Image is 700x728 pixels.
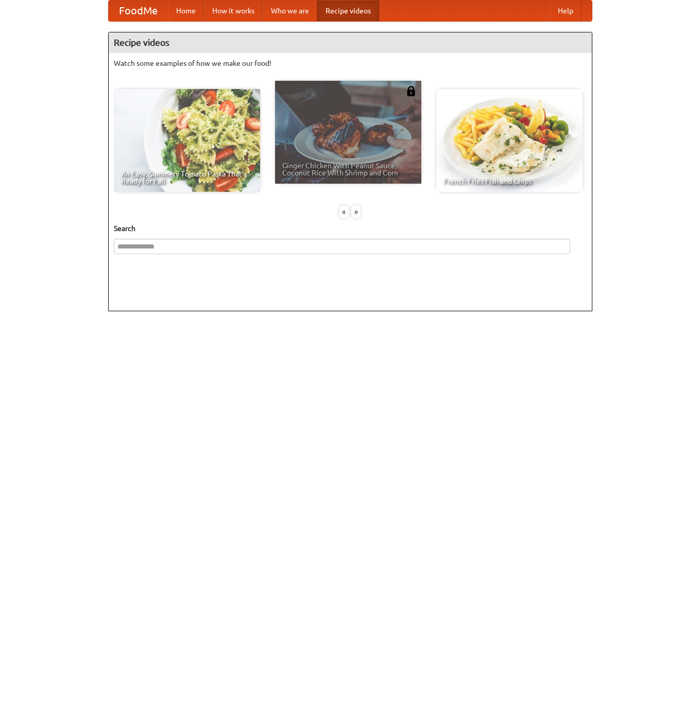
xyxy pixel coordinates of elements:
img: 483408.png [406,86,416,96]
a: FoodMe [109,1,168,21]
h4: Recipe videos [109,32,592,53]
p: Watch some examples of how we make our food! [114,58,587,68]
a: Recipe videos [317,1,379,21]
a: French Fries Fish and Chips [436,89,583,192]
a: An Easy, Summery Tomato Pasta That's Ready for Fall [114,89,260,192]
div: « [339,205,349,218]
a: How it works [204,1,263,21]
a: Who we are [263,1,317,21]
span: An Easy, Summery Tomato Pasta That's Ready for Fall [121,170,253,185]
a: Home [168,1,204,21]
a: Help [550,1,582,21]
span: French Fries Fish and Chips [443,177,575,185]
h5: Search [114,223,587,234]
div: » [351,205,361,218]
